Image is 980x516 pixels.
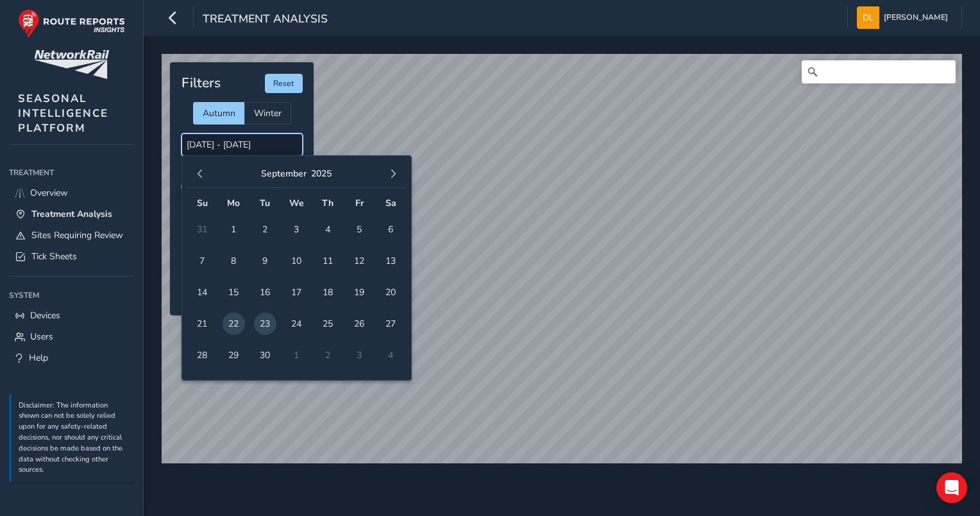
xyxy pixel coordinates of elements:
span: 19 [348,281,371,304]
span: 27 [380,313,402,335]
span: 25 [317,313,339,335]
span: Sites Requiring Review [31,229,123,241]
span: 15 [223,281,245,304]
span: Treatment Analysis [31,208,112,220]
button: September [261,168,307,180]
img: diamond-layout [857,6,879,29]
input: Search [802,60,956,83]
span: 7 [191,250,214,272]
span: Su [197,197,208,209]
span: 21 [191,313,214,335]
span: 23 [254,313,276,335]
span: Treatment Analysis [203,11,328,29]
button: Reset [265,74,303,93]
span: 17 [285,281,308,304]
h4: Filters [182,75,221,91]
a: Users [9,326,134,347]
p: Disclaimer: The information shown can not be solely relied upon for any safety-related decisions,... [19,400,128,476]
canvas: Map [162,54,962,463]
span: 4 [317,218,339,241]
a: Overview [9,182,134,203]
img: rr logo [18,9,125,38]
span: 8 [223,250,245,272]
span: Sa [385,197,396,209]
span: Th [322,197,334,209]
a: Help [9,347,134,368]
span: 11 [317,250,339,272]
span: 30 [254,344,276,366]
span: 24 [285,313,308,335]
span: Tu [260,197,270,209]
span: Autumn [203,107,235,119]
div: Treatment [9,163,134,182]
span: Winter [254,107,282,119]
span: Help [29,352,48,364]
span: 29 [223,344,245,366]
span: 20 [380,281,402,304]
span: 6 [380,218,402,241]
span: Tick Sheets [31,250,77,262]
div: Winter [244,102,291,125]
span: 9 [254,250,276,272]
span: Mo [227,197,240,209]
span: Devices [30,309,60,322]
span: Users [30,331,53,343]
div: Open Intercom Messenger [936,472,967,503]
span: 2 [254,218,276,241]
img: customer logo [34,50,109,79]
span: Fr [355,197,364,209]
span: 18 [317,281,339,304]
span: 14 [191,281,214,304]
a: Treatment Analysis [9,203,134,225]
span: [PERSON_NAME] [884,6,948,29]
span: 22 [223,313,245,335]
span: 13 [380,250,402,272]
a: Devices [9,305,134,326]
a: Sites Requiring Review [9,225,134,246]
a: Tick Sheets [9,246,134,267]
span: 26 [348,313,371,335]
div: System [9,286,134,305]
span: 28 [191,344,214,366]
button: [PERSON_NAME] [857,6,952,29]
div: Autumn [193,102,244,125]
span: 16 [254,281,276,304]
span: 1 [223,218,245,241]
span: 5 [348,218,371,241]
span: 10 [285,250,308,272]
span: 3 [285,218,308,241]
span: Overview [30,187,68,199]
span: We [289,197,304,209]
span: SEASONAL INTELLIGENCE PLATFORM [18,91,108,135]
span: 12 [348,250,371,272]
button: 2025 [311,168,332,180]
